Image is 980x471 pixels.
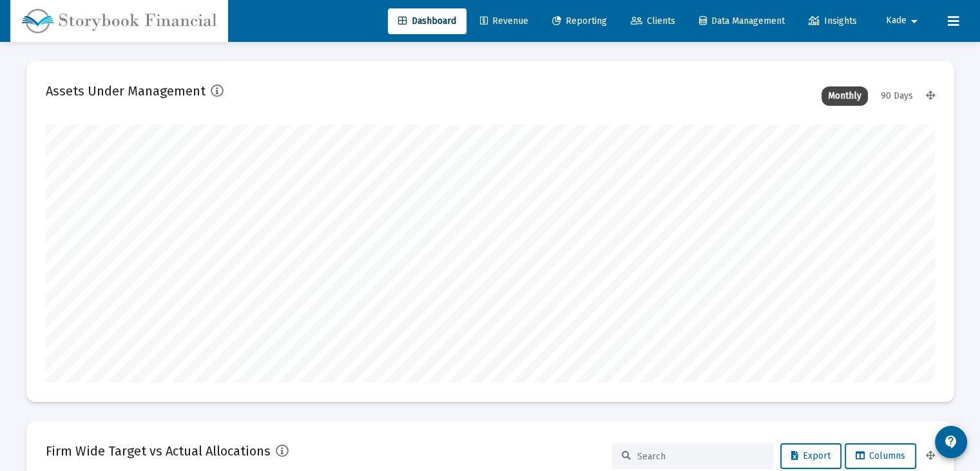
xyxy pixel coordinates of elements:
[46,441,271,461] h2: Firm Wide Target vs Actual Allocations
[689,8,795,34] a: Data Management
[542,8,617,34] a: Reporting
[620,8,686,34] a: Clients
[637,451,764,462] input: Search
[943,434,959,450] mat-icon: contact_support
[699,15,785,26] span: Data Management
[791,450,831,461] span: Export
[798,8,867,34] a: Insights
[46,81,206,101] h2: Assets Under Management
[480,15,528,26] span: Revenue
[907,8,922,34] mat-icon: arrow_drop_down
[388,8,466,34] a: Dashboard
[631,15,675,26] span: Clients
[20,8,218,34] img: Dashboard
[821,86,868,106] div: Monthly
[809,15,857,26] span: Insights
[552,15,607,26] span: Reporting
[886,15,907,26] span: Kade
[398,15,456,26] span: Dashboard
[856,450,905,461] span: Columns
[845,443,916,469] button: Columns
[874,86,919,106] div: 90 Days
[780,443,841,469] button: Export
[870,8,937,34] button: Kade
[470,8,539,34] a: Revenue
